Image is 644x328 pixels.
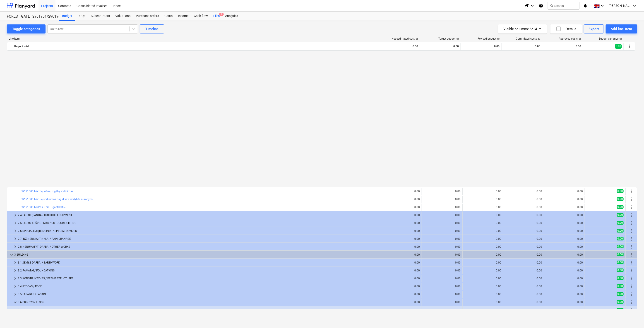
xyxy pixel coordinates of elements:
[383,309,420,312] div: 0.00
[546,245,583,248] div: 0.00
[7,37,380,40] div: Line-item
[464,253,501,256] div: 0.00
[546,214,583,217] div: 0.00
[617,229,624,233] span: 0.00
[75,12,88,21] a: RFQs
[556,26,577,32] div: Details
[7,24,46,33] button: Toggle categories
[12,236,18,242] span: keyboard_arrow_right
[383,229,420,233] div: 0.00
[219,13,224,16] span: 1
[12,212,18,218] span: keyboard_arrow_right
[392,37,418,40] div: Net estimated cost
[424,253,461,256] div: 0.00
[18,212,379,219] div: 2.4 LAUKO ĮRANGA / OUTDOOR EQUIPMENT
[618,38,622,40] span: help
[464,221,501,225] div: 0.00
[9,252,14,257] span: keyboard_arrow_down
[550,24,582,33] button: Details
[617,269,624,272] span: 0.00
[18,283,379,290] div: 3.4 STOGAS / ROOF
[629,228,634,234] span: More actions
[546,206,583,209] div: 0.00
[505,214,542,217] div: 0.00
[464,269,501,272] div: 0.00
[505,293,542,296] div: 0.00
[191,12,211,21] a: Cash flow
[424,229,461,233] div: 0.00
[505,229,542,233] div: 0.00
[383,245,420,248] div: 0.00
[18,267,379,274] div: 3.2 PAMATAI / FOUNDATIONS
[516,37,541,40] div: Committed costs
[455,38,459,40] span: help
[16,307,22,313] span: keyboard_arrow_right
[424,206,461,209] div: 0.00
[424,237,461,240] div: 0.00
[546,229,583,233] div: 0.00
[18,291,379,298] div: 3.5 FASADAS / FASADE
[14,251,379,258] div: 3 BUILDING
[424,269,461,272] div: 0.00
[629,189,634,194] span: More actions
[546,277,583,280] div: 0.00
[505,198,542,201] div: 0.00
[424,190,461,193] div: 0.00
[504,26,541,32] div: Visible columns : 6/14
[629,299,634,305] span: More actions
[505,190,542,193] div: 0.00
[617,205,624,209] span: 0.00
[464,229,501,233] div: 0.00
[629,268,634,273] span: More actions
[617,197,624,201] span: 0.00
[222,12,241,21] a: Analytics
[113,12,133,21] a: Valuations
[544,43,581,50] div: 0.00
[22,190,73,193] a: W171000 Medžių, krūmų ir gėlių sodinimas
[424,301,461,304] div: 0.00
[59,12,75,21] div: Budget
[546,253,583,256] div: 0.00
[464,190,501,193] div: 0.00
[381,43,418,50] div: 0.00
[546,293,583,296] div: 0.00
[505,285,542,288] div: 0.00
[211,12,222,21] div: Files
[629,197,634,202] span: More actions
[383,237,420,240] div: 0.00
[478,37,500,40] div: Revised budget
[438,37,459,40] div: Target budget
[546,301,583,304] div: 0.00
[18,219,379,227] div: 2.5 LAUKO APŠVIETIMAS / OUTDOOR LIGHTING
[498,24,547,33] button: Visible columns:6/14
[611,26,632,32] div: Add line-item
[496,38,500,40] span: help
[505,245,542,248] div: 0.00
[629,284,634,289] span: More actions
[505,309,542,312] div: 0.00
[133,12,162,21] div: Purchase orders
[88,12,113,21] a: Subcontracts
[383,261,420,264] div: 0.00
[546,269,583,272] div: 0.00
[617,261,624,264] span: 0.00
[12,244,18,250] span: keyboard_arrow_right
[12,26,40,32] div: Toggle categories
[629,220,634,226] span: More actions
[546,237,583,240] div: 0.00
[424,293,461,296] div: 0.00
[530,3,535,8] i: keyboard_arrow_down
[424,277,461,280] div: 0.00
[175,12,191,21] a: Income
[505,261,542,264] div: 0.00
[424,285,461,288] div: 0.00
[18,259,379,266] div: 3.1 ŽEMĖS DARBAI / EARTHWORK
[505,237,542,240] div: 0.00
[12,276,18,281] span: keyboard_arrow_right
[18,299,379,306] div: 3.6 GRINDYS / FLOOR
[617,221,624,225] span: 0.00
[629,292,634,297] span: More actions
[464,237,501,240] div: 0.00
